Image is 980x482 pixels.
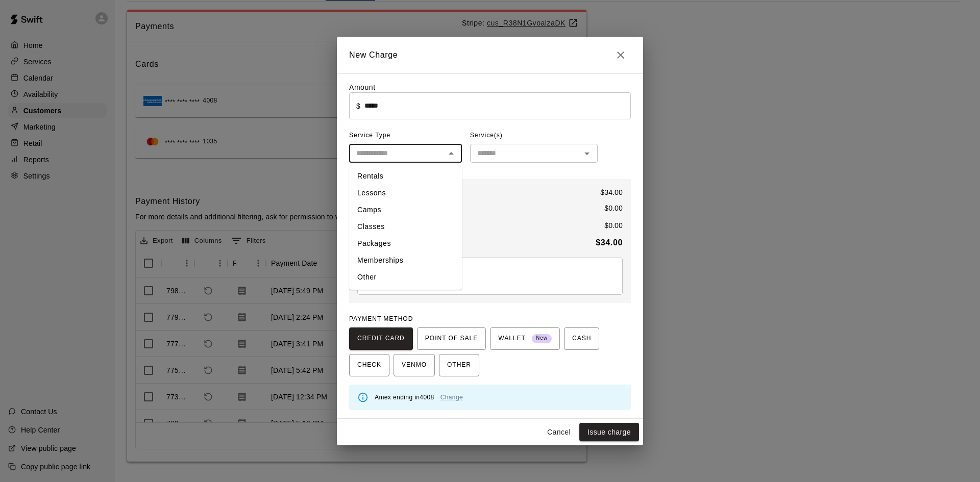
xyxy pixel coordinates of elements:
span: OTHER [447,357,471,373]
span: CHECK [357,357,381,373]
button: CHECK [349,354,389,376]
button: Issue charge [579,423,639,442]
li: Lessons [349,185,462,201]
span: POINT OF SALE [425,331,478,347]
span: VENMO [402,357,427,373]
span: New [532,332,552,345]
b: $ 34.00 [596,238,623,247]
li: Rentals [349,168,462,185]
button: CREDIT CARD [349,327,413,350]
li: Packages [349,235,462,252]
li: Other [349,269,462,286]
button: OTHER [439,354,479,376]
p: $ 0.00 [604,220,623,231]
button: VENMO [394,354,435,376]
button: CASH [564,327,599,350]
button: Close [610,45,631,65]
button: Open [580,146,594,161]
button: POINT OF SALE [417,327,486,350]
li: Memberships [349,252,462,269]
li: Classes [349,218,462,235]
label: Amount [349,83,376,91]
span: WALLET [498,331,552,347]
button: WALLET New [490,327,560,350]
p: $ 34.00 [600,187,623,197]
span: CREDIT CARD [357,331,405,347]
span: PAYMENT METHOD [349,315,413,322]
p: $ [356,101,360,111]
button: Cancel [543,423,575,442]
span: Amex ending in 4008 [375,394,463,401]
span: CASH [572,331,591,347]
span: Service(s) [470,128,503,144]
li: Camps [349,201,462,218]
button: Close [444,146,458,161]
span: Service Type [349,128,462,144]
h2: New Charge [337,37,643,73]
p: $ 0.00 [604,203,623,213]
a: Change [440,394,463,401]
